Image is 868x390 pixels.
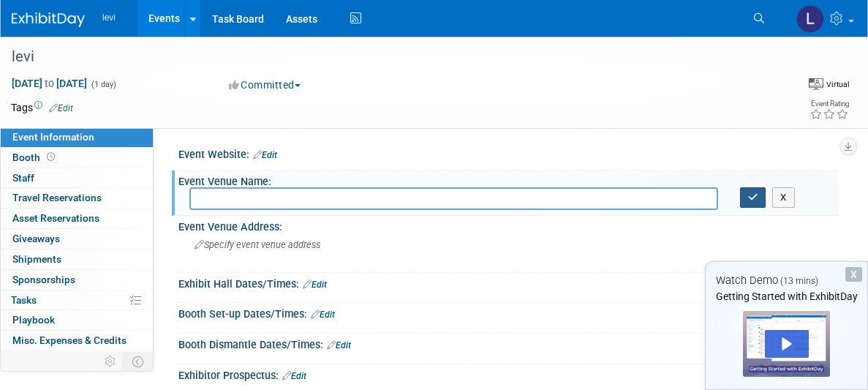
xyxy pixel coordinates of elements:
[1,270,153,290] a: Sponsorships
[11,100,73,115] td: Tags
[1,310,153,330] a: Playbook
[12,334,127,346] span: Misc. Expenses & Credits
[124,352,154,371] td: Toggle Event Tabs
[1,250,153,269] a: Shipments
[719,76,850,98] div: Event Format
[7,44,768,70] div: levi
[12,151,58,163] span: Booth
[12,314,55,326] span: Playbook
[224,78,306,92] button: Committed
[44,151,58,162] span: Booth not reserved yet
[12,172,34,184] span: Staff
[12,192,102,203] span: Travel Reservations
[780,276,818,286] span: (13 mins)
[706,289,867,304] div: Getting Started with ExhibitDay
[12,212,99,224] span: Asset Reservations
[90,80,116,89] span: (1 day)
[327,340,351,350] a: Edit
[178,334,839,353] div: Booth Dismantle Dates/Times:
[42,78,56,89] span: to
[303,280,327,290] a: Edit
[12,274,75,285] span: Sponsorships
[11,77,88,90] span: [DATE] [DATE]
[772,187,795,208] button: X
[178,273,839,292] div: Exhibit Hall Dates/Times:
[12,253,61,265] span: Shipments
[282,371,306,381] a: Edit
[1,168,153,188] a: Staff
[98,352,124,371] td: Personalize Event Tab Strip
[12,131,94,143] span: Event Information
[1,331,153,350] a: Misc. Expenses & Credits
[1,148,153,168] a: Booth
[796,5,824,33] img: Levi Taylor
[12,12,85,27] img: ExhibitDay
[826,79,850,90] div: Virtual
[809,78,823,90] img: Format-Virtual.png
[178,364,839,383] div: Exhibitor Prospectus:
[1,209,153,228] a: Asset Reservations
[706,273,867,288] div: Watch Demo
[1,290,153,310] a: Tasks
[12,233,60,244] span: Giveaways
[178,170,839,189] div: Event Venue Name:
[253,150,277,160] a: Edit
[102,12,116,23] span: levi
[195,239,320,250] span: Specify event venue address
[178,303,839,322] div: Booth Set-up Dates/Times:
[311,310,335,320] a: Edit
[809,76,850,91] div: Event Format
[49,103,73,113] a: Edit
[845,267,862,282] div: Dismiss
[809,100,849,108] div: Event Rating
[178,143,839,162] div: Event Website:
[1,127,153,147] a: Event Information
[11,294,37,306] span: Tasks
[765,330,809,358] div: Play
[178,216,839,234] div: Event Venue Address:
[1,188,153,208] a: Travel Reservations
[1,229,153,249] a: Giveaways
